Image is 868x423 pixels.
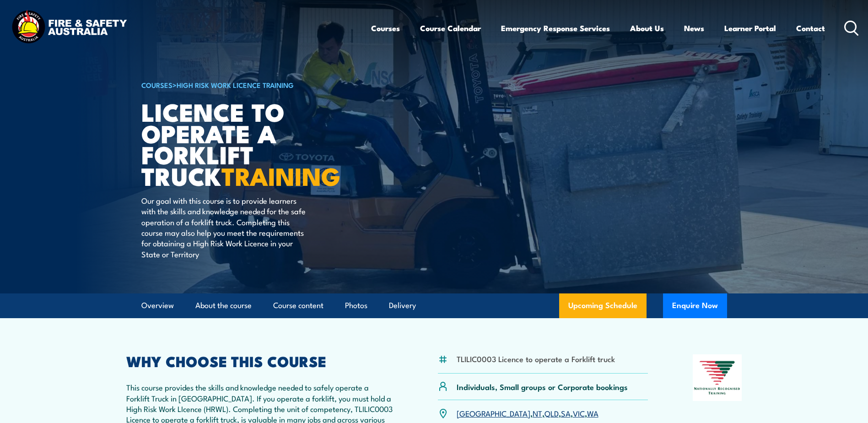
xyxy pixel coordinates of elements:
[796,16,825,40] a: Contact
[126,354,394,367] h2: WHY CHOOSE THIS COURSE
[684,16,704,40] a: News
[141,195,308,259] p: Our goal with this course is to provide learners with the skills and knowledge needed for the saf...
[141,79,367,90] h6: >
[345,293,367,318] a: Photos
[545,407,559,418] a: QLD
[420,16,481,40] a: Course Calendar
[141,80,173,90] a: COURSES
[561,407,571,418] a: SA
[693,354,742,401] img: Nationally Recognised Training logo.
[457,381,628,392] p: Individuals, Small groups or Corporate bookings
[533,407,542,418] a: NT
[389,293,416,318] a: Delivery
[457,408,598,418] p: , , , , ,
[663,293,727,318] button: Enquire Now
[573,407,585,418] a: VIC
[724,16,776,40] a: Learner Portal
[587,407,598,418] a: WA
[559,293,647,318] a: Upcoming Schedule
[457,353,615,364] li: TLILIC0003 Licence to operate a Forklift truck
[630,16,664,40] a: About Us
[177,80,294,90] a: High Risk Work Licence Training
[141,293,174,318] a: Overview
[501,16,610,40] a: Emergency Response Services
[141,101,367,186] h1: Licence to operate a forklift truck
[457,407,530,418] a: [GEOGRAPHIC_DATA]
[221,156,340,194] strong: TRAINING
[371,16,400,40] a: Courses
[195,293,252,318] a: About the course
[273,293,323,318] a: Course content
